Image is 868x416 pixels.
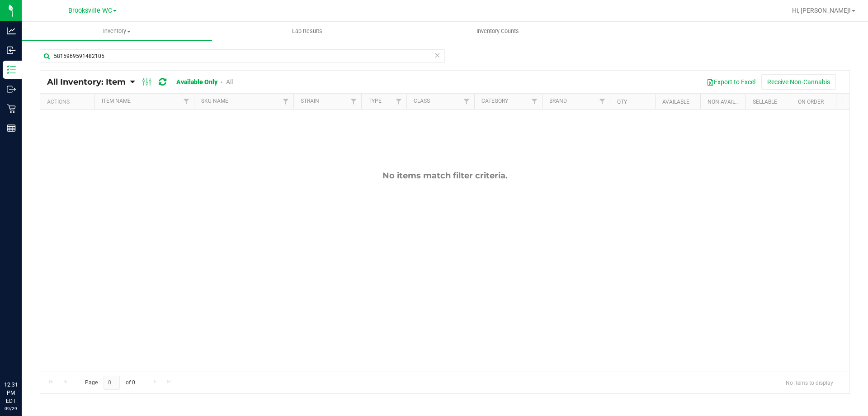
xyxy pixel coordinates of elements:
a: All Inventory: Item [47,77,130,87]
span: No items to display [778,376,840,389]
inline-svg: Analytics [7,26,16,35]
inline-svg: Inbound [7,46,16,55]
div: No items match filter criteria. [40,171,849,181]
span: Lab Results [280,27,335,35]
p: 09/29 [4,405,18,412]
span: All Inventory: Item [47,77,126,87]
a: Filter [459,94,474,109]
a: Inventory Counts [402,22,593,41]
span: Hi, [PERSON_NAME]! [792,7,851,14]
inline-svg: Inventory [7,65,16,74]
a: Filter [179,94,194,109]
a: All [226,78,233,86]
a: Lab Results [212,22,402,41]
a: Filter [278,94,293,109]
a: Non-Available [708,99,748,105]
iframe: Resource center [9,344,36,371]
button: Receive Non-Cannabis [761,74,836,90]
a: On Order [798,99,824,105]
a: Strain [301,98,319,104]
span: Inventory Counts [464,27,531,35]
a: Category [481,98,508,104]
a: Type [368,98,382,104]
inline-svg: Retail [7,104,16,113]
a: SKU Name [201,98,228,104]
a: Sellable [753,99,777,105]
span: Page of 0 [77,376,142,390]
a: Filter [527,94,542,109]
a: Filter [595,94,610,109]
div: Actions [47,99,91,105]
span: Brooksville WC [68,7,112,14]
a: Filter [346,94,361,109]
a: Filter [392,94,406,109]
a: Inventory [22,22,212,41]
button: Export to Excel [701,74,761,90]
a: Available Only [176,78,217,86]
a: Item Name [102,98,131,104]
p: 12:31 PM EDT [4,381,18,405]
span: Clear [434,49,440,61]
inline-svg: Reports [7,124,16,133]
input: Search Item Name, Retail Display Name, SKU, Part Number... [40,49,445,63]
a: Brand [549,98,567,104]
a: Qty [617,99,627,105]
a: Class [414,98,430,104]
inline-svg: Outbound [7,85,16,94]
span: Inventory [22,27,212,35]
a: Available [662,99,689,105]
